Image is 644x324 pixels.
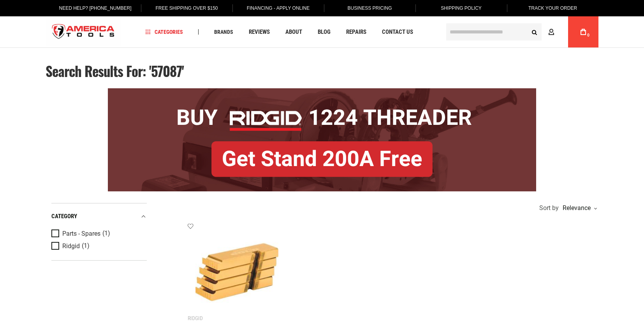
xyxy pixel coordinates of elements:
span: Sort by [539,205,559,211]
a: Brands [211,27,237,37]
a: Parts - Spares (1) [51,229,145,238]
span: Search results for: '57087' [46,61,184,81]
a: About [282,27,306,37]
img: RIDGID 57087 DIES, UNIV 1-2 BSPT GOLD [195,231,278,313]
a: BOGO: Buy RIDGID® 1224 Threader, Get Stand 200A Free! [108,88,536,94]
span: Reviews [249,29,270,35]
a: store logo [46,18,121,47]
a: Repairs [343,27,370,37]
a: Ridgid (1) [51,242,145,250]
a: Blog [314,27,334,37]
span: 0 [587,33,589,37]
div: Relevance [561,205,596,211]
div: Product Filters [51,203,147,261]
img: BOGO: Buy RIDGID® 1224 Threader, Get Stand 200A Free! [108,88,536,191]
span: Contact Us [382,29,413,35]
span: Categories [146,29,183,35]
span: (1) [102,230,110,237]
span: About [285,29,302,35]
span: Brands [214,29,233,35]
img: America Tools [46,18,121,47]
div: Ridgid [188,315,203,321]
span: (1) [82,243,90,249]
a: Contact Us [378,27,417,37]
span: Parts - Spares [62,230,100,237]
span: Ridgid [62,243,80,250]
button: Search [527,25,542,39]
span: Repairs [346,29,366,35]
span: Blog [318,29,331,35]
a: Categories [142,27,187,37]
span: Shipping Policy [441,5,482,11]
a: Reviews [245,27,273,37]
div: category [51,211,147,222]
a: 0 [576,16,591,47]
